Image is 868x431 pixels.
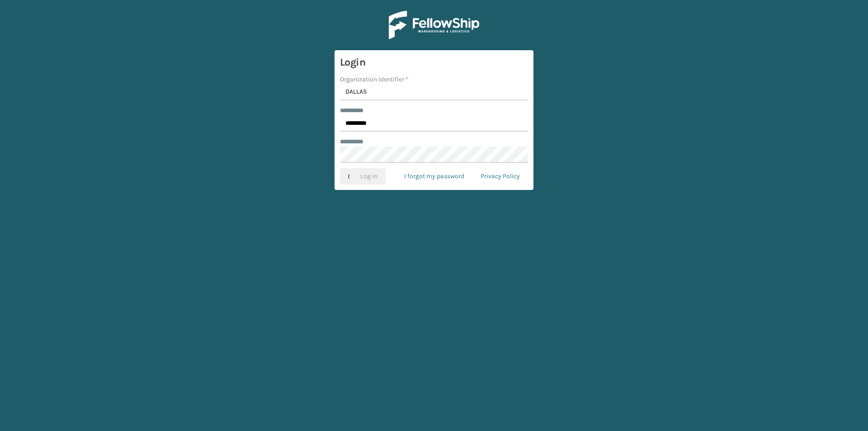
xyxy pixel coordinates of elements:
[340,56,528,69] h3: Login
[396,168,472,185] a: I forgot my password
[340,75,408,84] label: Organization Identifier
[389,11,479,39] img: Logo
[340,168,386,185] button: Log In
[472,168,528,185] a: Privacy Policy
